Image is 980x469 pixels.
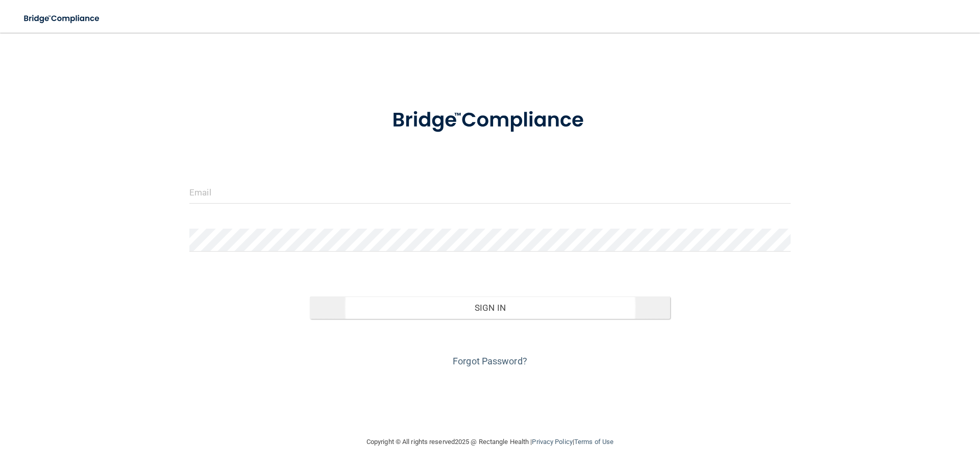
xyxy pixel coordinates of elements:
[15,8,109,29] img: bridge_compliance_login_screen.278c3ca4.svg
[532,438,572,446] a: Privacy Policy
[310,297,671,319] button: Sign In
[453,356,527,366] a: Forgot Password?
[371,94,609,147] img: bridge_compliance_login_screen.278c3ca4.svg
[304,426,676,458] div: Copyright © All rights reserved 2025 @ Rectangle Health | |
[574,438,614,446] a: Terms of Use
[189,181,791,204] input: Email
